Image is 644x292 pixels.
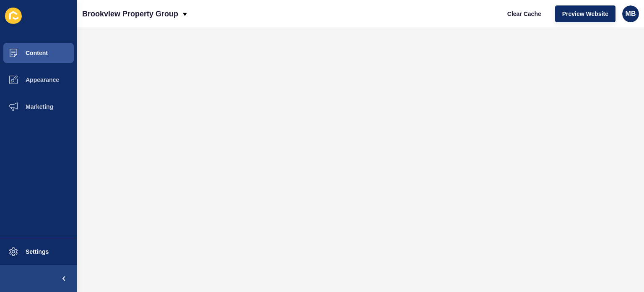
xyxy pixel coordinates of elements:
[555,5,615,22] button: Preview Website
[82,3,178,24] p: Brookview Property Group
[562,10,608,18] span: Preview Website
[626,10,636,18] span: MB
[507,10,541,18] span: Clear Cache
[500,5,548,22] button: Clear Cache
